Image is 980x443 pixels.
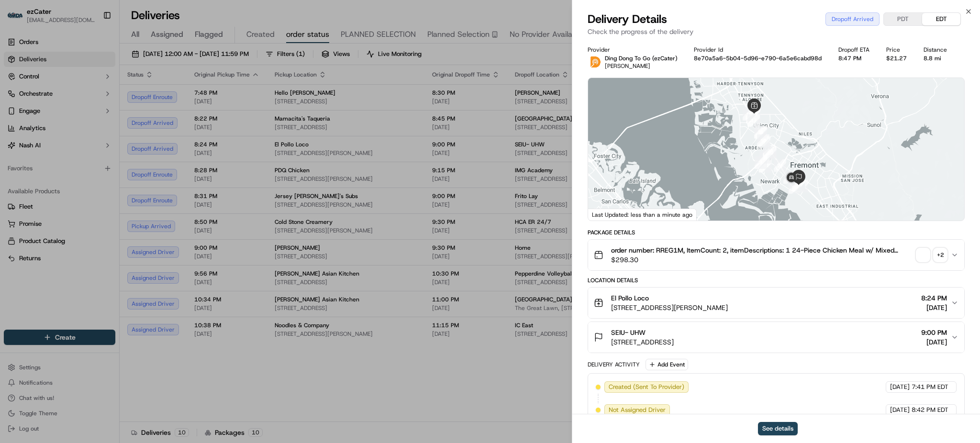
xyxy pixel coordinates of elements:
[588,11,667,27] span: Delivery Details
[912,383,948,391] span: 7:41 PM EDT
[588,209,697,221] div: Last Updated: less than a minute ago
[755,126,767,139] div: 8
[743,108,755,121] div: 16
[588,240,964,270] button: order number: RREG1M, ItemCount: 2, itemDescriptions: 1 24-Piece Chicken Meal w/ Mixed Pieces, 1 ...
[611,245,913,255] span: order number: RREG1M, ItemCount: 2, itemDescriptions: 1 24-Piece Chicken Meal w/ Mixed Pieces, 1 ...
[886,46,908,54] div: Price
[611,303,728,312] span: [STREET_ADDRESS][PERSON_NAME]
[611,255,913,265] span: $298.30
[890,406,910,414] span: [DATE]
[67,162,116,169] a: Powered byPylon
[33,91,157,101] div: Start new chat
[77,135,157,152] a: 💻API Documentation
[609,383,684,391] span: Created (Sent To Provider)
[924,46,948,54] div: Distance
[25,62,172,72] input: Got a question? Start typing here...
[921,337,947,347] span: [DATE]
[792,179,805,191] div: 28
[588,46,679,54] div: Provider
[611,337,674,347] span: [STREET_ADDRESS]
[609,406,666,414] span: Not Assigned Driver
[757,134,769,147] div: 19
[783,171,796,184] div: 22
[611,293,649,303] span: El Pollo Loco
[759,151,772,164] div: 4
[764,146,777,159] div: 20
[921,303,947,312] span: [DATE]
[90,139,154,148] span: API Documentation
[605,55,678,62] p: Ding Dong To Go (ezCater)
[95,162,116,169] span: Pylon
[934,248,947,262] div: + 2
[588,322,964,353] button: SEIU- UHW[STREET_ADDRESS]9:00 PM[DATE]
[789,181,801,194] div: 29
[747,114,760,127] div: 17
[605,62,650,70] span: [PERSON_NAME]
[163,94,174,106] button: Start new chat
[694,55,822,62] button: 8e70a5a6-5b04-5d96-e790-6a5e6cabd98d
[924,55,948,62] div: 8.8 mi
[10,91,27,109] img: 1736555255976-a54dd68f-1ca7-489b-9aae-adbdc363a1c4
[890,383,910,391] span: [DATE]
[758,136,770,149] div: 7
[588,229,965,236] div: Package Details
[10,140,17,147] div: 📗
[755,156,767,169] div: 3
[33,101,121,109] div: We're available if you need us!
[588,27,965,36] p: Check the progress of the delivery
[758,422,798,435] button: See details
[81,140,89,147] div: 💻
[588,55,603,70] img: ddtg_logo_v2.png
[884,13,922,25] button: PDT
[922,13,960,25] button: EDT
[796,180,808,192] div: 23
[886,55,908,62] div: $21.27
[588,277,965,284] div: Location Details
[748,114,760,127] div: 9
[694,46,823,54] div: Provider Id
[763,144,775,157] div: 6
[646,359,688,370] button: Add Event
[19,139,73,148] span: Knowledge Base
[774,159,786,172] div: 21
[746,107,758,120] div: 11
[912,406,948,414] span: 8:42 PM EDT
[759,159,772,172] div: 2
[916,248,947,262] button: +2
[763,146,776,158] div: 5
[921,328,947,337] span: 9:00 PM
[6,135,77,152] a: 📗Knowledge Base
[838,46,871,54] div: Dropoff ETA
[921,293,947,303] span: 8:24 PM
[10,10,29,29] img: Nash
[611,328,646,337] span: SEIU- UHW
[748,108,760,120] div: 15
[754,126,767,138] div: 18
[838,55,871,62] div: 8:47 PM
[10,38,174,54] p: Welcome 👋
[588,361,640,368] div: Delivery Activity
[588,288,964,318] button: El Pollo Loco[STREET_ADDRESS][PERSON_NAME]8:24 PM[DATE]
